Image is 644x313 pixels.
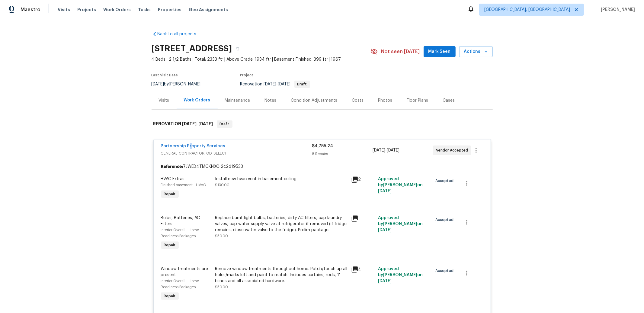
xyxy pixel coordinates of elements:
[162,293,178,299] span: Repair
[152,114,493,134] div: RENOVATION [DATE]-[DATE]Draft
[443,97,455,104] div: Cases
[291,97,338,104] div: Condition Adjustments
[161,164,183,170] b: Reference:
[240,73,254,77] span: Project
[161,150,312,156] span: GENERAL_CONTRACTOR, OD_SELECT
[378,177,423,193] span: Approved by [PERSON_NAME] on
[352,97,364,104] div: Costs
[351,176,375,183] div: 2
[312,144,333,148] span: $4,755.24
[264,82,277,86] span: [DATE]
[435,268,456,274] span: Accepted
[278,82,291,86] span: [DATE]
[162,191,178,197] span: Repair
[373,148,385,152] span: [DATE]
[373,147,399,153] span: -
[295,82,309,86] span: Draft
[154,161,491,172] div: 7JWED4TMGKNXC-2c2d19533
[58,7,70,13] span: Visits
[189,7,228,13] span: Geo Assignments
[435,178,456,184] span: Accepted
[77,7,96,13] span: Projects
[161,216,200,226] span: Bulbs, Batteries, AC Filters
[138,8,151,12] span: Tasks
[215,215,348,233] div: Replace burnt light bulbs, batteries, dirty AC filters, cap laundry valves, cap water supply valv...
[21,7,40,13] span: Maestro
[162,242,178,248] span: Repair
[152,46,232,52] h2: [STREET_ADDRESS]
[428,48,451,56] span: Mark Seen
[378,228,392,232] span: [DATE]
[184,97,210,103] div: Work Orders
[182,122,197,126] span: [DATE]
[435,217,456,223] span: Accepted
[152,73,178,77] span: Last Visit Date
[161,279,199,289] span: Interior Overall - Home Readiness Packages
[484,7,570,13] span: [GEOGRAPHIC_DATA], [GEOGRAPHIC_DATA]
[152,82,164,86] span: [DATE]
[225,97,250,104] div: Maintenance
[378,216,423,232] span: Approved by [PERSON_NAME] on
[161,228,199,238] span: Interior Overall - Home Readiness Packages
[158,7,181,13] span: Properties
[351,215,375,222] div: 1
[153,120,213,128] h6: RENOVATION
[598,7,635,13] span: [PERSON_NAME]
[199,122,213,126] span: [DATE]
[240,82,310,86] span: Renovation
[378,97,392,104] div: Photos
[312,151,373,157] div: 8 Repairs
[387,148,399,152] span: [DATE]
[159,97,169,104] div: Visits
[407,97,428,104] div: Floor Plans
[381,49,420,55] span: Not seen [DATE]
[232,43,243,54] button: Copy Address
[182,122,213,126] span: -
[351,266,375,273] div: 4
[378,267,423,283] span: Approved by [PERSON_NAME] on
[217,121,232,127] span: Draft
[103,7,131,13] span: Work Orders
[215,234,228,238] span: $50.00
[215,176,348,182] div: Install new hvac vent in basement ceiling
[215,285,228,289] span: $50.00
[215,266,348,284] div: Remove window treatments throughout home. Patch/touch up all holes/marks left and paint to match....
[459,46,493,57] button: Actions
[424,46,456,57] button: Mark Seen
[378,279,392,283] span: [DATE]
[161,144,226,148] a: Partnership Property Services
[161,177,185,181] span: HVAC Extras
[152,31,210,37] a: Back to all projects
[215,183,230,187] span: $130.00
[378,189,392,193] span: [DATE]
[161,267,208,277] span: Window treatments are present
[464,48,488,56] span: Actions
[152,56,370,62] span: 4 Beds | 2 1/2 Baths | Total: 2333 ft² | Above Grade: 1934 ft² | Basement Finished: 399 ft² | 1967
[265,97,277,104] div: Notes
[436,147,470,153] span: Vendor Accepted
[152,81,208,88] div: by [PERSON_NAME]
[264,82,291,86] span: -
[161,183,206,187] span: Finished basement - HVAC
